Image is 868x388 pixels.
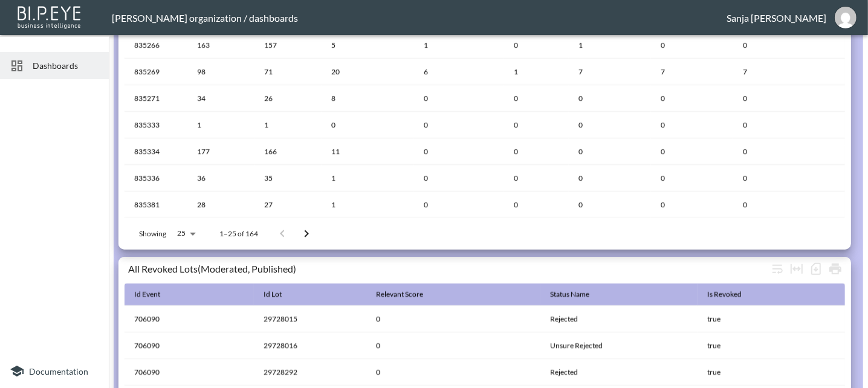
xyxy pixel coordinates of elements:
th: 5 [322,32,414,59]
div: Sanja [PERSON_NAME] [727,12,826,24]
div: Number of rows selected for download: 183 [806,259,826,279]
th: 98 [187,59,254,85]
th: 0 [366,306,540,332]
th: 29728016 [254,332,366,359]
th: Rejected [540,359,698,386]
th: 0 [569,112,651,138]
th: 0 [414,192,504,218]
th: 835266 [125,32,187,59]
div: Id Lot [264,287,282,302]
th: 706090 [125,332,254,359]
th: 0 [569,192,651,218]
th: 11 [322,138,414,165]
th: 0 [366,332,540,359]
th: 0 [504,165,569,192]
div: All Revoked Lots(Moderated, Published) [128,263,768,274]
th: 1 [322,192,414,218]
th: 706090 [125,359,254,386]
th: 6 [414,59,504,85]
th: 34 [187,85,254,112]
th: Rejected [540,306,698,332]
p: 1–25 of 164 [219,228,258,239]
th: 0 [414,85,504,112]
th: 7 [733,59,845,85]
div: Print [826,259,845,279]
th: 177 [187,138,254,165]
button: Go to next page [294,222,319,246]
div: Relevant Score [376,287,423,302]
th: 26 [254,85,322,112]
span: Documentation [29,366,88,377]
th: 1 [414,32,504,59]
th: true [698,332,845,359]
div: 25 [171,225,200,241]
th: 163 [187,32,254,59]
th: 29728292 [254,359,366,386]
th: 0 [414,112,504,138]
th: 0 [569,85,651,112]
th: 0 [504,192,569,218]
th: 835336 [125,165,187,192]
th: 28 [187,192,254,218]
th: 835271 [125,85,187,112]
th: 1 [254,112,322,138]
th: 835381 [125,192,187,218]
div: Toggle table layout between fixed and auto (default: auto) [787,259,806,279]
a: Documentation [10,364,99,378]
th: 0 [733,165,845,192]
th: 0 [504,85,569,112]
th: 0 [733,112,845,138]
th: 1 [504,59,569,85]
th: 0 [733,138,845,165]
th: 0 [414,165,504,192]
th: 835269 [125,59,187,85]
th: 1 [569,32,651,59]
span: Relevant Score [376,287,439,302]
th: 7 [651,59,733,85]
th: 0 [414,138,504,165]
th: 0 [651,165,733,192]
button: sanja@mutualart.com [826,3,865,32]
th: 157 [254,32,322,59]
div: Is Revoked [707,287,742,302]
th: 36 [187,165,254,192]
th: 0 [733,32,845,59]
th: 35 [254,165,322,192]
img: 07688879023437306fb966f5c965e69d [835,7,857,28]
th: 0 [733,192,845,218]
th: 0 [569,165,651,192]
th: 0 [322,112,414,138]
th: 1 [187,112,254,138]
th: 27 [254,192,322,218]
th: 7 [569,59,651,85]
th: true [698,306,845,332]
span: Dashboards [33,59,99,72]
th: 0 [504,138,569,165]
div: [PERSON_NAME] organization / dashboards [112,12,727,24]
th: 835334 [125,138,187,165]
th: 166 [254,138,322,165]
div: Id Event [134,287,160,302]
th: 0 [651,192,733,218]
th: 1 [322,165,414,192]
th: 0 [651,85,733,112]
th: 0 [569,138,651,165]
span: Id Lot [264,287,297,302]
div: Status Name [550,287,589,302]
span: Status Name [550,287,605,302]
span: Is Revoked [707,287,757,302]
th: 706090 [125,306,254,332]
p: Showing [139,228,166,239]
th: 71 [254,59,322,85]
th: 29728015 [254,306,366,332]
span: Id Event [134,287,176,302]
th: 0 [651,32,733,59]
th: 0 [651,138,733,165]
th: 0 [504,32,569,59]
th: 20 [322,59,414,85]
th: 8 [322,85,414,112]
img: bipeye-logo [15,3,85,30]
th: 0 [733,85,845,112]
th: 0 [504,112,569,138]
th: 0 [366,359,540,386]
